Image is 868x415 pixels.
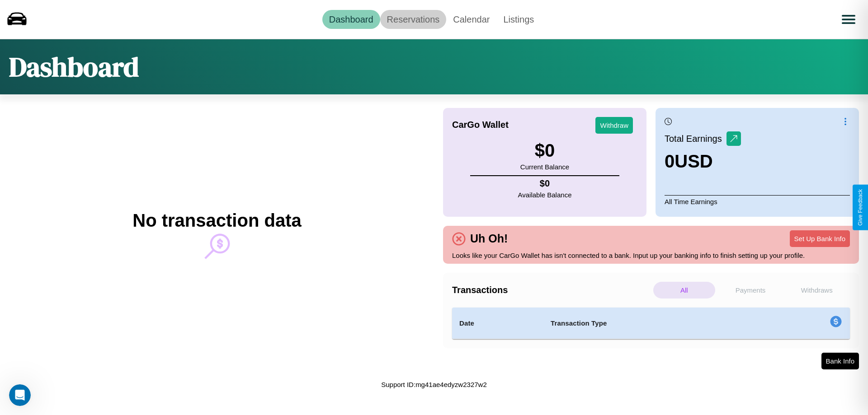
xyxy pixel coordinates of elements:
p: Available Balance [518,189,572,201]
p: All Time Earnings [665,195,850,208]
p: Total Earnings [665,131,726,147]
a: Reservations [380,10,447,29]
h4: $ 0 [518,178,572,189]
button: Bank Info [821,353,859,369]
table: simple table [452,308,850,339]
a: Dashboard [322,10,380,29]
a: Listings [496,10,541,29]
div: Give Feedback [857,189,863,226]
button: Set Up Bank Info [790,230,850,247]
h3: 0 USD [665,151,741,172]
h2: No transaction data [132,210,301,231]
p: All [653,282,715,298]
h4: Uh Oh! [466,232,512,245]
h4: Transaction Type [551,318,756,329]
button: Withdraw [595,117,633,134]
p: Withdraws [786,282,848,298]
p: Current Balance [520,161,569,173]
h4: CarGo Wallet [452,120,509,130]
iframe: Intercom live chat [9,384,31,406]
p: Looks like your CarGo Wallet has isn't connected to a bank. Input up your banking info to finish ... [452,249,850,261]
h4: Transactions [452,285,651,295]
h1: Dashboard [9,48,139,85]
a: Calendar [446,10,496,29]
p: Payments [720,282,782,298]
button: Open menu [836,7,861,32]
h4: Date [459,318,536,329]
p: Support ID: mg41ae4edyzw2327w2 [381,378,487,391]
h3: $ 0 [520,140,569,161]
